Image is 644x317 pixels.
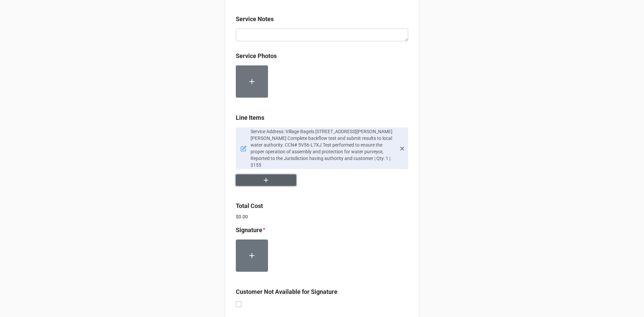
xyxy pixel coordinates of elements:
b: Total Cost [236,202,263,209]
label: Customer Not Available for Signature [236,287,337,297]
label: Service Notes [236,14,274,24]
p: $0.00 [236,213,408,220]
label: Line Items [236,113,264,122]
label: Service Photos [236,51,277,61]
p: Service Address: Village Bagels [STREET_ADDRESS][PERSON_NAME][PERSON_NAME] Complete backflow test... [251,128,396,168]
label: Signature [236,225,262,235]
